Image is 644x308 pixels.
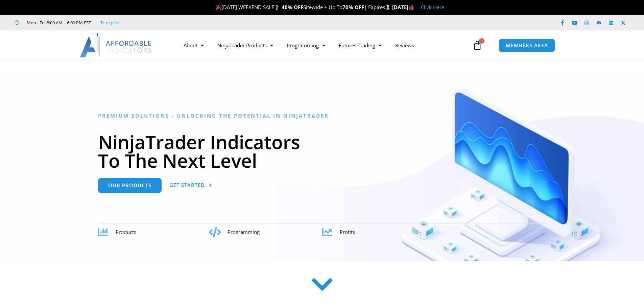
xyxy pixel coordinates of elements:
[392,4,414,10] strong: [DATE]
[98,133,546,170] h1: NinjaTrader Indicators To The Next Level
[214,4,392,10] span: [DATE] WEEKEND SALE Sitewide + Up To | Expires
[177,38,471,53] nav: Menu
[499,39,555,52] a: MEMBERS AREA
[116,229,136,235] span: Products
[280,38,332,53] a: Programming
[340,229,355,235] span: Profits
[216,5,221,10] img: 🎉
[275,5,280,10] img: 🏌️‍♂️
[332,38,388,53] a: Futures Trading
[342,4,364,10] strong: 70% OFF
[169,183,205,188] span: Get Started
[80,33,152,57] img: LogoAI | Affordable Indicators – NinjaTrader
[98,113,546,119] h6: Premium Solutions - Unlocking the Potential in NinjaTrader
[462,35,492,55] a: 0
[25,19,91,27] span: Mon - Fri: 8:00 AM – 6:00 PM EST
[169,178,212,193] a: Get Started
[177,38,211,53] a: About
[409,5,414,10] img: 🏭
[100,19,120,27] a: Trustpilot
[282,4,303,10] strong: 40% OFF
[228,229,260,235] span: Programming
[385,5,390,10] img: ⌛
[506,43,548,48] span: MEMBERS AREA
[211,38,280,53] a: NinjaTrader Products
[421,4,444,10] a: Click Here
[388,38,421,53] a: Reviews
[108,183,151,188] span: Our Products
[479,38,484,44] span: 0
[98,178,162,193] a: Our Products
